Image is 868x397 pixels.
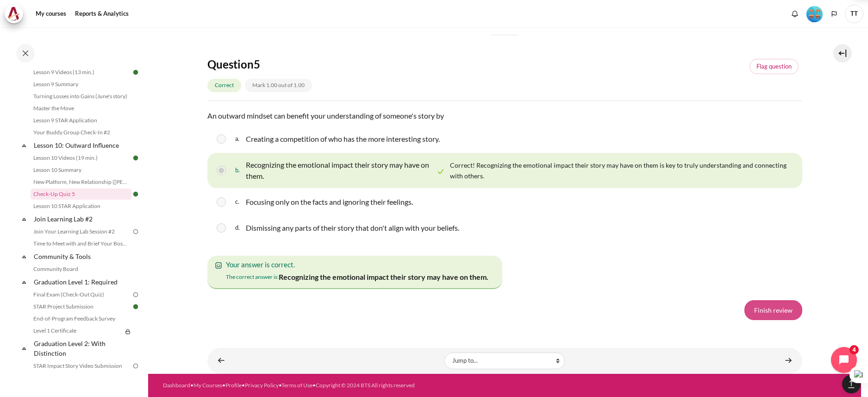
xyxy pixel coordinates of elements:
a: Lesson 10 STAR Application [31,201,131,212]
div: Correct [207,79,241,92]
img: Done [131,190,140,198]
a: Turning Losses into Gains (June's story) [31,91,131,102]
a: Time to Meet with and Brief Your Boss #2 [31,238,131,249]
div: Show notification window with no new notifications [788,7,802,21]
p: Creating a competition of who has the more interesting story. [246,133,440,145]
span: b. [235,158,244,183]
a: STAR Project Submission [31,301,131,312]
div: Level #4 [806,5,823,22]
span: a. [235,132,244,146]
a: Finish review [744,300,802,320]
a: User menu [845,5,863,23]
h4: Question [207,57,365,71]
a: New Platform, New Relationship ([PERSON_NAME]'s Story) [31,176,131,188]
a: Reports & Analytics [72,5,132,23]
a: Flagged [749,59,799,75]
div: • • • • • [163,381,543,390]
a: My courses [32,5,69,23]
p: Dismissing any parts of their story that don't align with your beliefs. [246,222,459,233]
a: Check-Up Quiz 5 [31,189,131,200]
a: My Courses [194,382,222,389]
a: Lesson 9 Videos (13 min.) [31,67,131,78]
a: Profile [225,382,242,389]
a: STAR Impact Story Video Submission [31,360,131,372]
button: Languages [827,7,841,21]
span: c. [235,195,244,209]
img: Level #4 [806,6,823,22]
img: Correct [436,167,445,176]
a: Graduation Level 2: With Distinction [32,337,131,359]
a: Join Learning Lab #2 [32,213,131,225]
a: Join Your Learning Lab Session #2 [31,226,131,237]
span: Collapse [19,344,29,353]
a: Dashboard [163,382,190,389]
img: To do [131,290,140,299]
a: Master the Move [31,103,131,114]
a: Final Exam (Check-Out Quiz) [31,289,131,300]
div: The correct answer is: [226,270,488,284]
span: TT [845,5,863,23]
a: Graduation Level 1: Required [32,276,131,288]
p: Recognizing the emotional impact their story may have on them. [246,159,434,182]
a: ◀︎ New Platform, New Relationship (Sherene's Story) [212,352,231,370]
a: Community Board [31,264,131,275]
img: Done [131,68,140,76]
a: Level #4 [803,5,826,22]
a: Level 1 Certificate [31,325,122,336]
span: Collapse [19,277,29,287]
a: Lesson 10 Videos (19 min.) [31,152,131,164]
img: Architeck [7,7,20,21]
span: Correct! Recognizing the emotional impact their story may have on them is key to truly understand... [450,161,787,180]
a: Architeck Architeck [5,5,28,23]
a: Privacy Policy [245,382,279,389]
a: Lesson 10 STAR Application ▶︎ [779,352,798,370]
img: To do [131,227,140,236]
img: To do [131,362,140,370]
img: Done [131,302,140,311]
a: Lesson 10 Summary [31,164,131,176]
a: Lesson 9 STAR Application [31,115,131,126]
div: Mark 1.00 out of 1.00 [245,79,312,92]
span: Collapse [19,141,29,150]
a: Terms of Use [281,382,312,389]
span: Collapse [19,252,29,261]
p: Recognizing the emotional impact their story may have on them. [279,271,488,283]
span: An outward mindset can benefit your understanding of someone's story by [207,111,444,120]
span: d. [235,221,244,235]
a: Community & Tools [32,250,131,263]
button: [[backtotopbutton]] [842,375,861,393]
span: Collapse [19,214,29,224]
a: End-of-Program Feedback Survey [31,313,131,324]
span: 5 [254,57,260,71]
img: Done [131,154,140,162]
a: Copyright © 2024 BTS All rights reserved [316,382,415,389]
p: Focusing only on the facts and ignoring their feelings. [246,196,413,208]
div: Your answer is correct. [221,259,488,270]
a: Lesson 9 Summary [31,79,131,90]
a: Your Buddy Group Check-In #2 [31,127,131,138]
a: Lesson 10: Outward Influence [32,139,131,151]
